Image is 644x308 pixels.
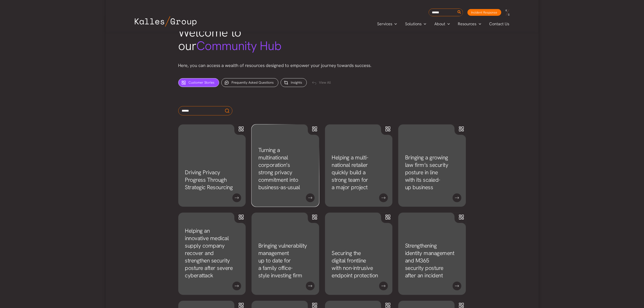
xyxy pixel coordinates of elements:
[430,21,454,27] a: AboutMenu Toggle
[185,227,233,279] a: Helping an innovative medical supply company recover and strengthen security posture after severe...
[401,21,430,27] a: SolutionsMenu Toggle
[477,21,481,27] span: Menu Toggle
[458,21,477,27] span: Resources
[196,38,282,54] span: Community Hub
[332,249,378,279] a: Securing the digital frontline with non-intrusive endpoint protection
[405,154,448,191] a: Bringing a growing law firm’s security posture in line with its scaled-up business
[392,21,397,27] span: Menu Toggle
[178,62,466,69] p: Here, you can access a wealth of resources designed to empower your journey towards success.
[485,21,514,27] a: Contact Us
[309,78,335,87] div: View All
[457,9,462,16] button: Search
[445,21,450,27] span: Menu Toggle
[258,242,307,279] a: Bringing vulnerability management up to date for a family office-style investing firm
[434,21,445,27] span: About
[468,9,501,16] a: Incident Response
[405,242,454,279] a: Strengthening identity management and M365 security posture after an incident
[377,21,392,27] span: Services
[232,80,274,85] span: Frequently Asked Questions
[454,21,485,27] a: ResourcesMenu Toggle
[135,16,197,27] img: Kalles Group
[422,21,426,27] span: Menu Toggle
[291,80,302,85] span: Insights
[373,21,401,27] a: ServicesMenu Toggle
[185,169,233,191] a: Driving Privacy Progress Through Strategic Resourcing
[405,21,422,27] span: Solutions
[332,154,368,191] a: Helping a multi-national retailer quickly build a strong team for a major project
[373,20,514,28] nav: Primary Site Navigation
[489,21,509,27] span: Contact Us
[178,24,282,54] span: Welcome to our
[189,80,215,85] span: Customer Stories
[258,146,300,191] a: Turning a multinational corporation’s strong privacy commitment into business-as-usual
